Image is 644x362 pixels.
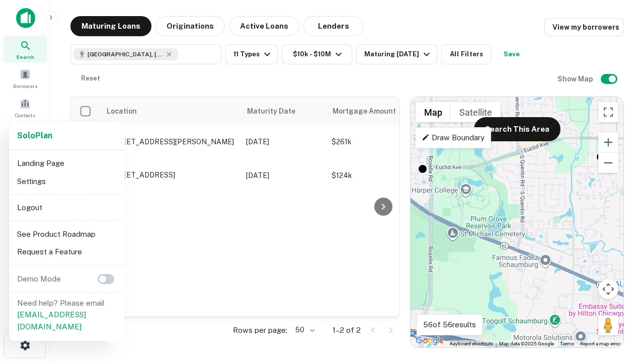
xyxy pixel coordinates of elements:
[17,130,52,142] a: SoloPlan
[13,273,65,285] p: Demo Mode
[17,297,117,333] p: Need help? Please email
[13,243,121,261] li: Request a Feature
[13,225,121,243] li: See Product Roadmap
[17,131,52,140] strong: Solo Plan
[13,154,121,172] li: Landing Page
[17,310,86,331] a: [EMAIL_ADDRESS][DOMAIN_NAME]
[594,282,644,330] iframe: Chat Widget
[13,172,121,191] li: Settings
[13,199,121,217] li: Logout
